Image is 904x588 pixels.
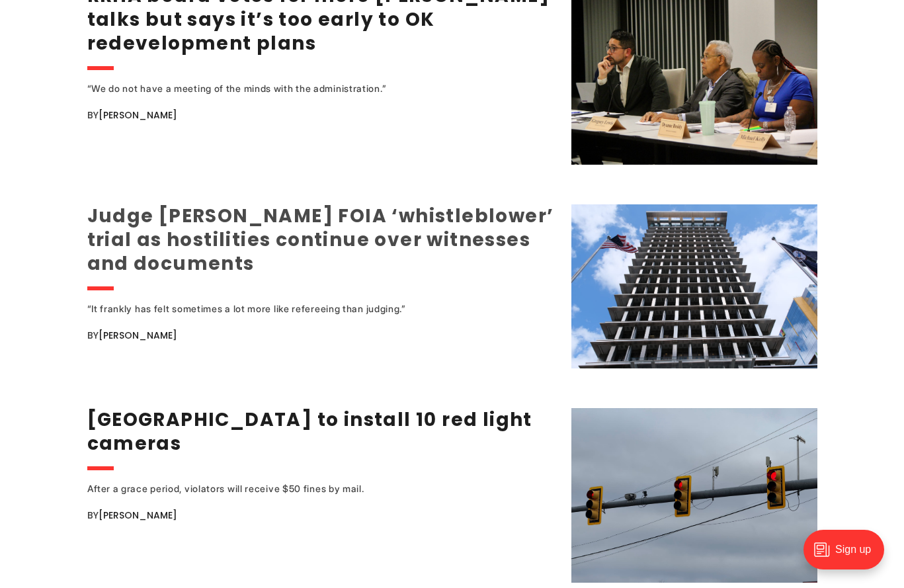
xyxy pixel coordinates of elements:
div: By [87,507,555,523]
div: By [87,327,555,343]
div: By [87,107,555,123]
div: After a grace period, violators will receive $50 fines by mail. [87,481,517,497]
iframe: portal-trigger [792,523,904,588]
a: [PERSON_NAME] [99,509,177,522]
img: Richmond to install 10 red light cameras [571,408,817,583]
a: [PERSON_NAME] [99,108,177,122]
a: [PERSON_NAME] [99,329,177,342]
div: “We do not have a meeting of the minds with the administration.” [87,81,517,97]
div: “It frankly has felt sometimes a lot more like refereeing than judging.” [87,301,517,317]
a: [GEOGRAPHIC_DATA] to install 10 red light cameras [87,407,532,456]
a: Judge [PERSON_NAME] FOIA ‘whistleblower’ trial as hostilities continue over witnesses and documents [87,203,554,276]
img: Judge postpones FOIA ‘whistleblower’ trial as hostilities continue over witnesses and documents [571,204,817,368]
